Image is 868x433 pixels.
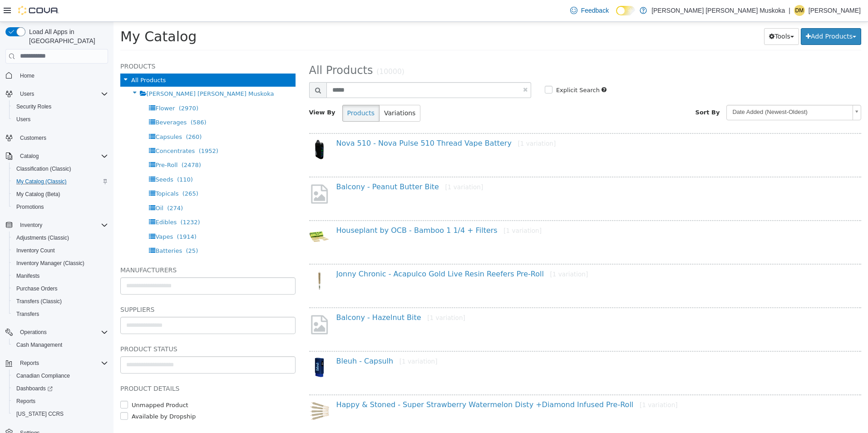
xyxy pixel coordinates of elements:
span: Security Roles [16,103,51,110]
img: missing-image.png [196,292,216,314]
a: Purchase Orders [13,283,61,294]
button: Adjustments (Classic) [9,231,112,244]
span: Seeds [42,154,59,161]
span: Customers [16,132,108,143]
span: Transfers (Classic) [16,298,62,305]
a: Balcony - Hazelnut Bite[1 variation] [223,291,352,300]
button: Tools [651,6,686,23]
img: 150 [196,118,216,138]
span: Load All Apps in [GEOGRAPHIC_DATA] [25,27,108,45]
a: Transfers (Classic) [13,296,65,307]
span: Reports [16,358,108,369]
span: (586) [77,97,93,104]
button: Cash Management [9,339,112,351]
button: Variations [266,83,307,100]
a: Reports [13,396,39,407]
span: Flower [42,83,61,90]
span: Dashboards [13,383,108,394]
span: Inventory [20,221,42,229]
h5: Product Details [7,361,182,372]
span: Pre-Roll [42,140,64,147]
span: (265) [69,168,85,175]
a: Security Roles [13,101,55,112]
a: Jonny Chronic - Acapulco Gold Live Resin Reefers Pre-Roll[1 variation] [223,248,475,256]
span: Batteries [42,226,69,232]
span: Oil [42,183,49,190]
a: Feedback [567,1,612,20]
a: Cash Management [13,340,66,350]
p: | [789,5,790,16]
a: [US_STATE] CCRS [13,408,67,419]
span: Inventory Manager (Classic) [16,260,84,267]
span: DM [795,5,804,16]
small: [1 variation] [404,118,443,125]
button: Inventory [16,220,46,231]
a: Balcony - Peanut Butter Bite[1 variation] [223,161,370,169]
button: Canadian Compliance [9,369,112,382]
span: Classification (Classic) [16,165,71,172]
span: Catalog [16,151,108,162]
span: Customers [20,134,46,142]
span: My Catalog [7,7,83,23]
button: Manifests [9,270,112,282]
span: Home [20,72,35,79]
img: missing-image.png [196,161,216,183]
span: My Catalog (Classic) [13,176,108,187]
span: Reports [16,398,35,405]
span: (2478) [68,140,88,147]
span: Topicals [42,168,65,175]
a: Bleuh - Capsulh[1 variation] [223,335,324,344]
button: Customers [2,131,112,144]
span: Operations [16,327,108,338]
span: Security Roles [13,101,108,112]
span: Manifests [16,272,39,280]
span: Date Added (Newest-Oldest) [613,84,735,98]
span: Canadian Compliance [13,370,108,381]
span: My Catalog (Beta) [13,189,108,200]
small: [1 variation] [286,336,324,343]
span: Classification (Classic) [13,163,108,174]
span: Manifests [13,271,108,281]
button: Catalog [2,150,112,162]
img: 150 [196,248,216,269]
a: Manifests [13,271,43,281]
span: Home [16,70,108,81]
button: Users [2,88,112,100]
span: Cash Management [13,340,108,350]
a: Date Added (Newest-Oldest) [613,83,748,98]
span: Reports [13,396,108,407]
p: [PERSON_NAME] [PERSON_NAME] Muskoka [651,5,785,16]
button: Users [9,113,112,126]
input: Dark Mode [616,6,635,15]
span: Transfers [13,309,108,320]
button: Products [229,83,266,100]
h5: Product Status [7,322,182,333]
a: Inventory Count [13,245,59,256]
span: Inventory Manager (Classic) [13,258,108,269]
h5: Manufacturers [7,243,182,254]
span: [US_STATE] CCRS [16,410,64,418]
span: (1952) [85,126,105,133]
button: Operations [16,327,50,338]
span: Inventory Count [13,245,108,256]
span: My Catalog (Beta) [16,191,60,198]
span: Adjustments (Classic) [16,234,69,241]
button: Users [16,89,38,99]
button: Purchase Orders [9,282,112,295]
span: (25) [73,226,85,232]
small: [1 variation] [526,379,564,387]
span: Sort By [582,87,607,94]
span: Canadian Compliance [16,372,70,379]
button: Home [2,69,112,82]
button: Transfers [9,308,112,320]
span: Transfers [16,310,39,318]
span: (110) [64,154,79,161]
span: Feedback [581,6,609,15]
h5: Products [7,39,182,50]
span: Beverages [42,97,73,104]
a: Dashboards [13,383,56,394]
span: Purchase Orders [16,285,58,292]
span: Dark Mode [616,15,616,16]
span: Purchase Orders [13,283,108,294]
a: Customers [16,133,50,143]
